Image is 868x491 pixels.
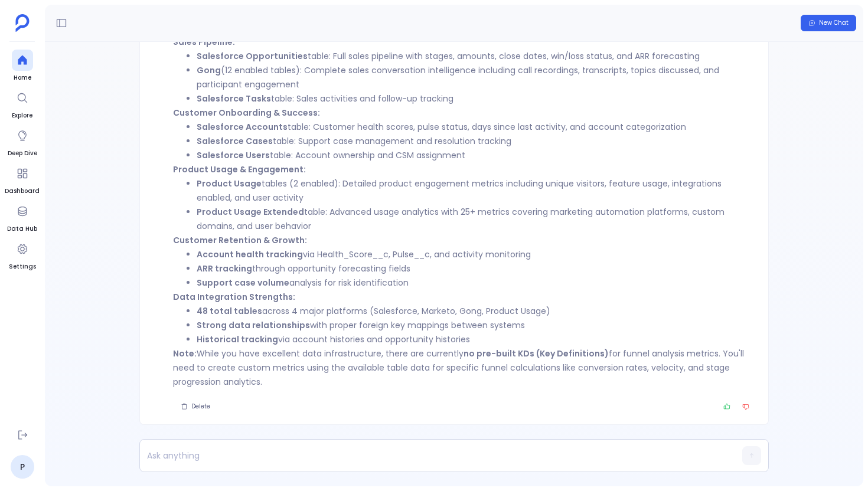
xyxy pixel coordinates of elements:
li: tables (2 enabled): Detailed product engagement metrics including unique visitors, feature usage,... [197,176,754,205]
a: Explore [12,87,33,120]
li: table: Full sales pipeline with stages, amounts, close dates, win/loss status, and ARR forecasting [197,49,754,63]
li: table: Account ownership and CSM assignment [197,148,754,162]
li: table: Support case management and resolution tracking [197,134,754,148]
a: Deep Dive [8,125,37,158]
a: P [11,455,34,479]
li: table: Sales activities and follow-up tracking [197,91,754,106]
span: Delete [191,402,210,411]
a: Data Hub [7,201,37,234]
strong: Product Usage [197,178,262,189]
a: Home [12,50,33,83]
span: New Chat [819,19,849,27]
strong: no pre-built KDs (Key Definitions) [464,348,609,359]
strong: Salesforce Opportunities [197,50,308,62]
li: with proper foreign key mappings between systems [197,318,754,332]
li: through opportunity forecasting fields [197,261,754,276]
strong: Data Integration Strengths: [173,291,295,303]
strong: Account health tracking [197,248,303,260]
span: Deep Dive [8,149,37,158]
strong: Product Usage & Engagement: [173,163,306,175]
strong: Gong [197,64,221,76]
li: analysis for risk identification [197,276,754,290]
strong: Strong data relationships [197,319,310,331]
li: (12 enabled tables): Complete sales conversation intelligence including call recordings, transcri... [197,63,754,91]
span: Data Hub [7,224,37,234]
span: Explore [12,111,33,120]
strong: Customer Onboarding & Success: [173,107,320,119]
li: across 4 major platforms (Salesforce, Marketo, Gong, Product Usage) [197,304,754,318]
p: While you have excellent data infrastructure, there are currently for funnel analysis metrics. Yo... [173,346,754,389]
a: Settings [9,238,36,271]
strong: 48 total tables [197,305,262,317]
strong: Salesforce Cases [197,135,273,147]
button: New Chat [801,15,856,31]
li: table: Advanced usage analytics with 25+ metrics covering marketing automation platforms, custom ... [197,205,754,233]
span: Settings [9,262,36,271]
strong: ARR tracking [197,263,252,274]
a: Dashboard [5,163,40,196]
strong: Customer Retention & Growth: [173,234,307,246]
strong: Support case volume [197,277,289,289]
strong: Product Usage Extended [197,206,304,218]
strong: Salesforce Tasks [197,93,271,104]
strong: Salesforce Accounts [197,121,288,133]
strong: Sales Pipeline: [173,36,235,48]
strong: Historical tracking [197,333,278,345]
span: Dashboard [5,186,40,196]
strong: Note: [173,348,197,359]
li: table: Customer health scores, pulse status, days since last activity, and account categorization [197,120,754,134]
img: petavue logo [15,14,30,32]
button: Delete [173,398,218,415]
li: via Health_Score__c, Pulse__c, and activity monitoring [197,247,754,261]
strong: Salesforce Users [197,149,270,161]
span: Home [12,73,33,83]
li: via account histories and opportunity histories [197,332,754,346]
